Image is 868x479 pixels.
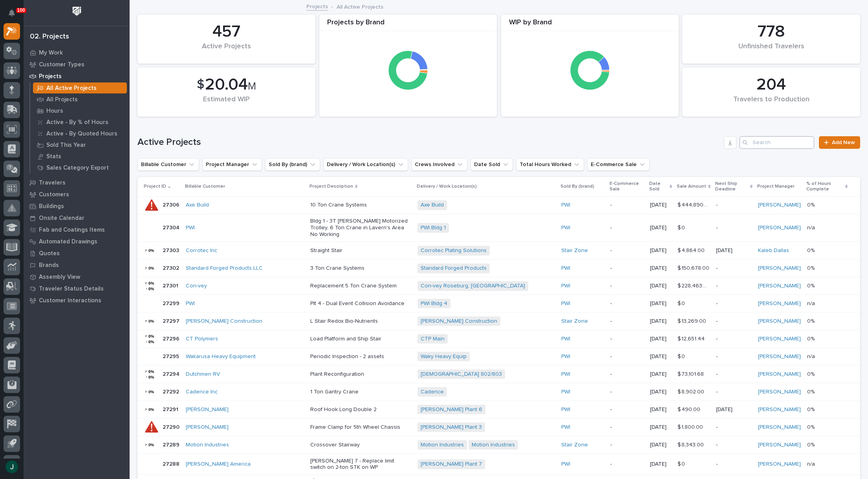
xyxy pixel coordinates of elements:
[186,371,220,378] a: Dutchmen RV
[678,316,708,325] p: $ 13,269.00
[30,162,130,173] a: Sales Category Export
[24,47,130,59] a: My Work
[39,191,69,198] p: Customers
[716,424,752,431] p: -
[24,236,130,247] a: Automated Drawings
[716,247,752,254] p: [DATE]
[310,218,411,238] p: Bldg 1 - 3T [PERSON_NAME] Motorized Trolley, 6 Ton Crane in Lavern's Area No Working
[24,212,130,224] a: Onsite Calendar
[137,214,860,242] tr: 2730427304 PWI Bldg 1 - 3T [PERSON_NAME] Motorized Trolley, 6 Ton Crane in Lavern's Area No Worki...
[716,461,752,468] p: -
[610,336,644,342] p: -
[678,405,702,413] p: $ 490.00
[758,283,801,289] a: [PERSON_NAME]
[758,424,801,431] a: [PERSON_NAME]
[716,336,752,342] p: -
[587,158,650,171] button: E-Commerce Sale
[4,5,20,21] button: Notifications
[30,33,69,41] div: 02. Projects
[610,318,644,325] p: -
[163,334,181,342] p: 27296
[24,70,130,82] a: Projects
[186,353,256,360] a: Wakarusa Heavy Equipment
[151,22,302,42] div: 457
[39,250,60,257] p: Quotes
[39,285,104,293] p: Traveler Status Details
[197,77,204,92] span: $
[421,265,487,272] a: Standard Forged Products
[186,336,218,342] a: CT Polymers
[24,247,130,259] a: Quotes
[716,318,752,325] p: -
[650,406,671,413] p: [DATE]
[561,389,570,395] a: PWI
[163,387,181,395] p: 27292
[421,283,525,289] a: Con-vey Roseburg, [GEOGRAPHIC_DATA]
[678,440,705,448] p: $ 8,343.00
[421,424,482,431] a: [PERSON_NAME] Plant 3
[186,202,209,208] a: Axe Build
[24,271,130,283] a: Assembly View
[716,389,752,395] p: -
[265,158,320,171] button: Sold By (brand)
[650,300,671,307] p: [DATE]
[310,336,411,342] p: Load Platform and Ship Stair
[678,281,711,289] p: $ 228,463.90
[610,371,644,378] p: -
[137,436,860,453] tr: 2728927289 Motion Industries Crossover StairwayMotion Industries Motion Industries Stair Zone -[D...
[650,461,671,468] p: [DATE]
[310,318,411,325] p: L Stair Redox Bio-Nutrients
[610,406,644,413] p: -
[421,389,444,395] a: Cadence
[716,353,752,360] p: -
[807,200,816,208] p: 0%
[610,179,645,194] p: E-Commerce Sale
[696,42,847,59] div: Unfinished Travelers
[163,246,181,254] p: 27303
[561,442,588,448] a: Stair Zone
[163,200,181,208] p: 27306
[137,383,860,401] tr: 2729227292 Cadence Inc 1 Ton Gantry CraneCadence PWI -[DATE]$ 8,902.00$ 8,902.00 -[PERSON_NAME] 0%0%
[678,387,706,395] p: $ 8,902.00
[39,262,59,269] p: Brands
[758,336,801,342] a: [PERSON_NAME]
[46,119,108,126] p: Active - By % of Hours
[137,137,721,148] h1: Active Projects
[248,81,256,91] span: M
[696,95,847,112] div: Travelers to Production
[740,136,814,149] input: Search
[24,294,130,306] a: Customer Interactions
[24,224,130,236] a: Fab and Coatings Items
[39,203,64,210] p: Buildings
[832,140,855,145] span: Add New
[186,225,195,231] a: PWI
[39,179,66,186] p: Travelers
[30,128,130,139] a: Active - By Quoted Hours
[39,238,97,245] p: Automated Drawings
[610,202,644,208] p: -
[310,300,411,307] p: Plt 4 - Dual Event Collision Avoidance
[819,136,860,149] a: Add New
[39,73,62,80] p: Projects
[46,165,109,172] p: Sales Category Export
[678,334,706,342] p: $ 12,651.44
[30,82,130,93] a: All Active Projects
[758,353,801,360] a: [PERSON_NAME]
[696,22,847,42] div: 778
[309,182,353,191] p: Project Description
[4,459,20,475] button: users-avatar
[30,117,130,128] a: Active - By % of Hours
[650,225,671,231] p: [DATE]
[306,2,328,11] a: Projects
[650,283,671,289] p: [DATE]
[650,318,671,325] p: [DATE]
[650,247,671,254] p: [DATE]
[39,274,80,281] p: Assembly View
[310,353,411,360] p: Periodic Inspection - 2 assets
[310,265,411,272] p: 3 Ton Crane Systems
[310,442,411,448] p: Crossover Stairway
[46,108,63,115] p: Hours
[716,225,752,231] p: -
[30,105,130,116] a: Hours
[46,85,97,92] p: All Active Projects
